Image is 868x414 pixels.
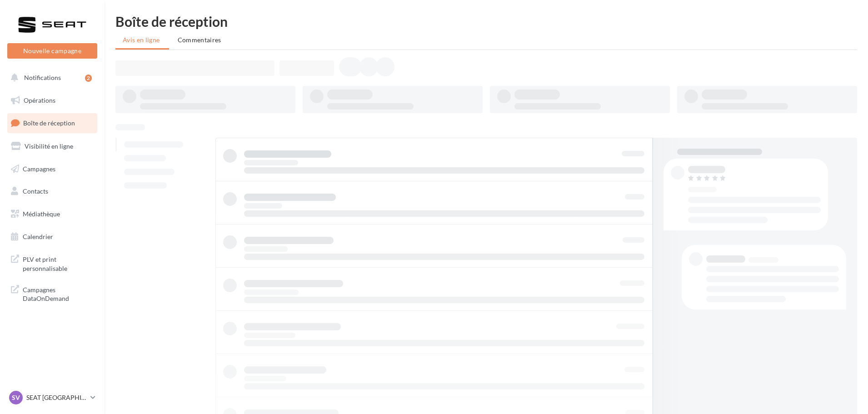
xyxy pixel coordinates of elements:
a: Médiathèque [5,205,99,224]
span: Opérations [24,96,55,104]
button: Nouvelle campagne [7,43,97,59]
a: Campagnes DataOnDemand [5,280,99,307]
span: SV [12,393,20,402]
span: Médiathèque [23,210,60,218]
span: Campagnes [23,165,55,172]
button: Notifications 2 [5,68,95,87]
a: Visibilité en ligne [5,137,99,156]
a: Boîte de réception [5,113,99,133]
span: Boîte de réception [23,119,75,127]
a: PLV et print personnalisable [5,249,99,276]
span: PLV et print personnalisable [23,253,94,273]
span: Visibilité en ligne [25,142,73,150]
a: Calendrier [5,227,99,246]
a: Contacts [5,182,99,201]
span: Calendrier [23,233,53,240]
span: Contacts [23,187,48,195]
div: 2 [85,75,92,82]
a: Opérations [5,91,99,110]
span: Campagnes DataOnDemand [23,284,94,303]
div: Boîte de réception [115,15,857,28]
a: SV SEAT [GEOGRAPHIC_DATA] [7,389,97,406]
a: Campagnes [5,160,99,179]
p: SEAT [GEOGRAPHIC_DATA] [26,393,87,402]
span: Commentaires [178,36,221,44]
span: Notifications [24,74,61,81]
